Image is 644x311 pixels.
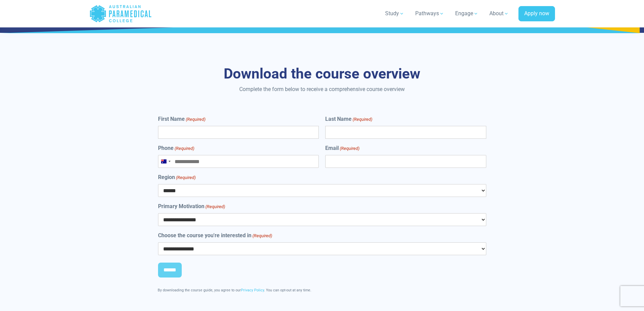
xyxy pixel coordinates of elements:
a: Australian Paramedical College [89,3,152,25]
span: (Required) [352,116,373,123]
span: (Required) [174,145,194,152]
a: Engage [451,4,483,23]
label: Choose the course you're interested in [158,231,272,240]
button: Selected country [158,155,173,168]
a: Privacy Policy [241,288,264,292]
label: Email [325,144,359,152]
span: (Required) [175,174,196,181]
label: Region [158,173,196,181]
span: By downloading the course guide, you agree to our . You can opt-out at any time. [158,288,311,292]
a: Apply now [518,6,555,22]
label: Primary Motivation [158,202,225,210]
a: About [485,4,513,23]
span: (Required) [205,203,225,210]
label: Last Name [325,115,372,123]
span: (Required) [252,232,272,239]
a: Study [381,4,408,23]
h3: Download the course overview [124,65,520,83]
label: Phone [158,144,194,152]
span: (Required) [185,116,205,123]
label: First Name [158,115,205,123]
a: Pathways [411,4,448,23]
span: (Required) [339,145,360,152]
p: Complete the form below to receive a comprehensive course overview [124,85,520,93]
